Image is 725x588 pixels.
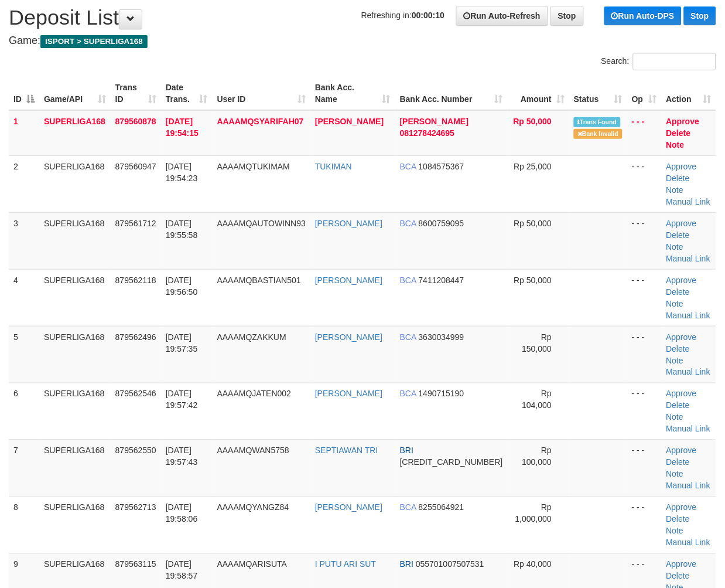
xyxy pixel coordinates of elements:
[666,368,711,377] a: Manual Link
[9,497,39,553] td: 8
[666,140,685,149] a: Note
[508,77,569,110] th: Amount: activate to sort column ascending
[400,389,416,399] span: BCA
[627,155,662,212] td: - - -
[684,6,716,25] a: Stop
[315,276,382,285] a: [PERSON_NAME]
[166,332,198,354] span: [DATE] 19:57:35
[115,276,156,285] span: 879562118
[666,174,690,183] a: Delete
[627,383,662,440] td: - - -
[666,162,697,171] a: Approve
[666,197,711,206] a: Manual Link
[419,389,464,399] span: Copy 1490715190 to clipboard
[627,497,662,553] td: - - -
[627,77,662,110] th: Op: activate to sort column ascending
[666,254,711,263] a: Manual Link
[666,287,690,297] a: Delete
[514,560,552,569] span: Rp 40,000
[666,389,697,399] a: Approve
[217,276,301,285] span: AAAAMQBASTIAN501
[115,389,156,399] span: 879562546
[515,503,552,524] span: Rp 1,000,000
[666,219,697,228] a: Approve
[412,11,444,20] strong: 00:00:10
[419,162,464,171] span: Copy 1084575367 to clipboard
[666,458,690,467] a: Delete
[522,446,552,467] span: Rp 100,000
[39,77,111,110] th: Game/API: activate to sort column ascending
[115,446,156,456] span: 879562550
[217,503,289,512] span: AAAAMQYANGZ84
[666,230,690,240] a: Delete
[9,155,39,212] td: 2
[419,503,464,512] span: Copy 8255064921 to clipboard
[514,162,552,171] span: Rp 25,000
[9,269,39,326] td: 4
[514,276,552,285] span: Rp 50,000
[569,77,627,110] th: Status: activate to sort column ascending
[666,356,684,365] a: Note
[666,446,697,456] a: Approve
[166,560,198,581] span: [DATE] 19:58:57
[419,332,464,342] span: Copy 3630034999 to clipboard
[9,326,39,383] td: 5
[115,219,156,228] span: 879561712
[627,440,662,497] td: - - -
[166,503,198,524] span: [DATE] 19:58:06
[315,389,382,399] a: [PERSON_NAME]
[666,560,697,569] a: Approve
[315,446,378,456] a: SEPTIAWAN TRI
[666,299,684,308] a: Note
[166,446,198,467] span: [DATE] 19:57:43
[217,219,306,228] span: AAAAMQAUTOWINN93
[400,128,454,138] span: Copy 081278424695 to clipboard
[166,117,199,138] span: [DATE] 19:54:15
[574,129,622,139] span: Bank is not match
[315,219,382,228] a: [PERSON_NAME]
[400,458,503,467] span: Copy 685901009472532 to clipboard
[604,6,682,25] a: Run Auto-DPS
[666,572,690,581] a: Delete
[419,219,464,228] span: Copy 8600759095 to clipboard
[9,35,716,47] h4: Game:
[9,77,39,110] th: ID: activate to sort column descending
[310,77,395,110] th: Bank Acc. Name: activate to sort column ascending
[666,117,700,126] a: Approve
[666,344,690,354] a: Delete
[315,503,382,512] a: [PERSON_NAME]
[456,6,548,26] a: Run Auto-Refresh
[115,117,156,126] span: 879560878
[419,276,464,285] span: Copy 7411208447 to clipboard
[601,53,716,70] label: Search:
[115,332,156,342] span: 879562496
[115,162,156,171] span: 879560947
[213,77,310,110] th: User ID: activate to sort column ascending
[166,219,198,240] span: [DATE] 19:55:58
[315,117,384,126] a: [PERSON_NAME]
[166,389,198,410] span: [DATE] 19:57:42
[416,560,484,569] span: Copy 055701007507531 to clipboard
[161,77,213,110] th: Date Trans.: activate to sort column ascending
[9,383,39,440] td: 6
[666,413,684,422] a: Note
[400,503,416,512] span: BCA
[627,110,662,156] td: - - -
[166,276,198,297] span: [DATE] 19:56:50
[514,219,552,228] span: Rp 50,000
[627,212,662,269] td: - - -
[400,219,416,228] span: BCA
[39,497,111,553] td: SUPERLIGA168
[217,117,304,126] span: AAAAMQSYARIFAH07
[9,110,39,156] td: 1
[400,332,416,342] span: BCA
[627,326,662,383] td: - - -
[39,383,111,440] td: SUPERLIGA168
[400,276,416,285] span: BCA
[217,332,286,342] span: AAAAMQZAKKUM
[666,503,697,512] a: Approve
[666,276,697,285] a: Approve
[662,77,716,110] th: Action: activate to sort column ascending
[666,311,711,320] a: Manual Link
[666,185,684,195] a: Note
